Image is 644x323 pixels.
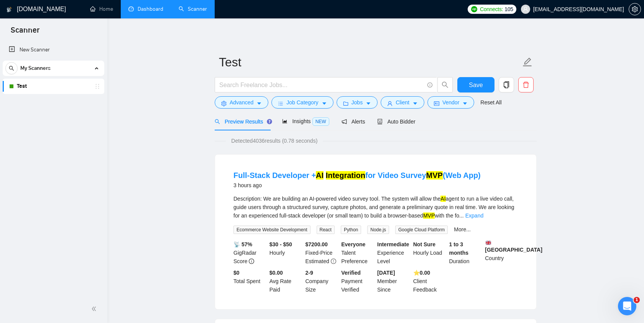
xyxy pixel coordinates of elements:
[459,213,464,219] span: ...
[634,297,640,303] span: 1
[316,171,324,180] mark: AI
[331,259,336,264] span: exclamation-circle
[341,241,365,247] b: Everyone
[5,25,46,41] span: Scanner
[523,7,528,12] span: user
[427,82,432,87] span: info-circle
[17,79,90,94] a: Test
[376,269,412,294] div: Member Since
[233,241,252,247] b: 📡 57%
[282,118,329,124] span: Insights
[221,101,227,106] span: setting
[219,53,521,72] input: Scanner name...
[343,101,348,106] span: folder
[396,98,409,107] span: Client
[423,213,435,219] mark: MVP
[233,171,481,180] a: Full-Stack Developer +AI Integrationfor Video SurveyMVP(Web App)
[499,81,514,88] span: copy
[306,258,329,264] span: Estimated
[341,226,361,234] span: Python
[269,241,292,247] b: $30 - $50
[480,5,503,13] span: Connects:
[306,270,313,276] b: 2-9
[282,119,287,124] span: area-chart
[442,98,459,107] span: Vendor
[233,194,518,220] div: Description: We are building an AI-powered video survey tool. The system will allow the agent to ...
[9,42,98,58] a: New Scanner
[471,6,477,12] img: upwork-logo.png
[522,57,532,67] span: edit
[233,181,481,190] div: 3 hours ago
[434,101,439,106] span: idcard
[232,269,268,294] div: Total Spent
[340,269,376,294] div: Payment Verified
[179,6,207,12] a: searchScanner
[5,62,18,74] button: search
[377,270,395,276] b: [DATE]
[440,196,445,202] mark: AI
[395,226,448,234] span: Google Cloud Platform
[340,240,376,265] div: Talent Preference
[629,3,641,15] button: setting
[306,241,328,247] b: $ 7200.00
[322,101,327,106] span: caret-down
[519,81,533,88] span: delete
[342,119,347,124] span: notification
[504,5,513,13] span: 105
[342,119,365,125] span: Alerts
[232,240,268,265] div: GigRadar Score
[304,240,340,265] div: Fixed-Price
[337,96,378,109] button: folderJobscaret-down
[412,101,418,106] span: caret-down
[7,3,12,16] img: logo
[377,119,383,124] span: robot
[226,137,323,145] span: Detected 4036 results (0.78 seconds)
[233,226,310,234] span: Ecommerce Website Development
[286,98,318,107] span: Job Category
[367,226,389,234] span: Node.js
[249,259,254,264] span: info-circle
[426,171,443,180] mark: MVP
[438,81,452,88] span: search
[90,6,113,12] a: homeHome
[437,77,453,92] button: search
[215,119,270,125] span: Preview Results
[304,269,340,294] div: Company Size
[278,101,283,106] span: bars
[427,96,474,109] button: idcardVendorcaret-down
[448,240,484,265] div: Duration
[215,119,220,124] span: search
[312,117,329,126] span: NEW
[230,98,253,107] span: Advanced
[377,119,415,125] span: Auto Bidder
[3,61,104,94] li: My Scanners
[486,240,491,246] img: 🇬🇧
[268,269,304,294] div: Avg Rate Paid
[268,240,304,265] div: Hourly
[266,118,273,125] div: Tooltip anchor
[413,241,435,247] b: Not Sure
[269,270,283,276] b: $0.00
[366,101,371,106] span: caret-down
[219,80,424,90] input: Search Freelance Jobs...
[326,171,365,180] mark: Integration
[381,96,424,109] button: userClientcaret-down
[387,101,393,106] span: user
[469,80,483,90] span: Save
[483,240,519,265] div: Country
[457,77,495,92] button: Save
[629,6,641,12] a: setting
[91,305,99,313] span: double-left
[215,96,268,109] button: settingAdvancedcaret-down
[412,240,448,265] div: Hourly Load
[485,240,542,253] b: [GEOGRAPHIC_DATA]
[233,270,240,276] b: $ 0
[449,241,469,256] b: 1 to 3 months
[413,270,430,276] b: ⭐️ 0.00
[462,101,468,106] span: caret-down
[465,213,483,219] a: Expand
[376,240,412,265] div: Experience Level
[412,269,448,294] div: Client Feedback
[454,226,471,232] a: More...
[3,42,104,58] li: New Scanner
